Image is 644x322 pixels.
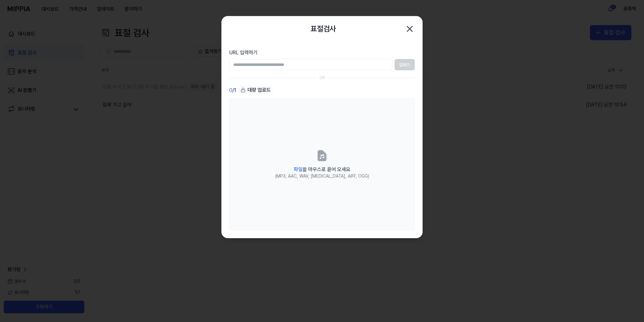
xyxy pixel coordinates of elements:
h2: 표절검사 [310,23,336,35]
div: / 1 [229,86,236,95]
div: 대량 업로드 [239,86,273,94]
div: (MP3, AAC, WAV, [MEDICAL_DATA], AIFF, OGG) [275,173,369,180]
label: URL 입력하기 [229,49,415,56]
button: 대량 업로드 [239,86,273,95]
span: 파일 [294,166,303,172]
span: 을 마우스로 끌어 오세요 [294,166,350,172]
span: 0 [229,87,232,94]
div: OR [319,75,325,81]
